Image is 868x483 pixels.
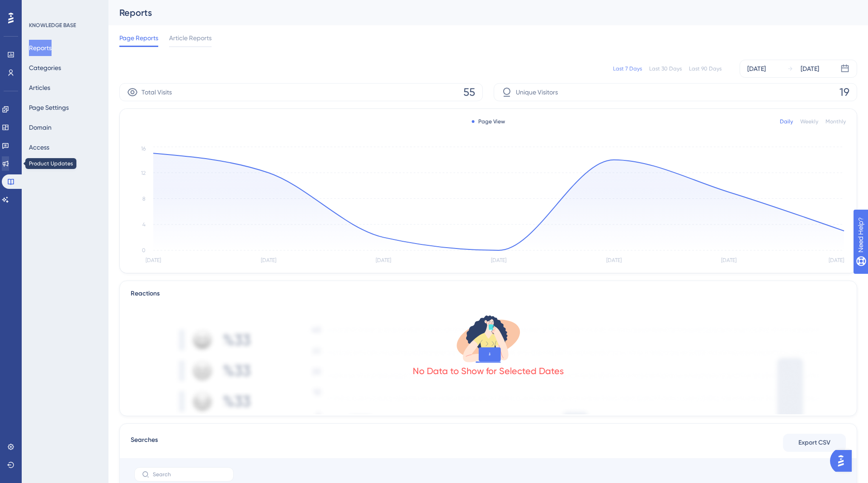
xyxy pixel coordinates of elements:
div: Last 7 Days [613,65,642,72]
iframe: UserGuiding AI Assistant Launcher [830,447,857,474]
button: Reports [29,40,52,56]
button: Articles [29,80,50,96]
div: Daily [780,118,793,125]
tspan: 0 [142,247,146,253]
tspan: [DATE] [491,257,506,263]
div: Page View [472,118,505,125]
div: KNOWLEDGE BASE [29,22,76,29]
div: Monthly [826,118,846,125]
tspan: 4 [142,221,146,228]
button: Domain [29,119,52,136]
span: Page Reports [119,33,158,43]
span: 19 [840,85,849,99]
div: Last 30 Days [649,65,682,72]
button: Categories [29,60,61,76]
tspan: 12 [141,170,146,176]
span: 55 [463,85,475,99]
div: [DATE] [747,63,766,74]
div: Reactions [131,288,846,299]
tspan: [DATE] [606,257,622,263]
tspan: 16 [141,145,146,152]
span: Article Reports [169,33,212,43]
tspan: 8 [142,196,146,202]
tspan: [DATE] [721,257,736,263]
button: Page Settings [29,99,69,116]
div: Reports [119,6,835,19]
span: Total Visits [142,87,172,98]
span: Searches [131,435,158,451]
input: Search [153,471,226,478]
div: Weekly [800,118,818,125]
tspan: [DATE] [829,257,844,263]
button: Export CSV [783,434,846,452]
button: Access [29,139,49,155]
tspan: [DATE] [261,257,276,263]
div: [DATE] [801,63,819,74]
span: Export CSV [798,437,830,448]
div: No Data to Show for Selected Dates [413,365,564,377]
tspan: [DATE] [146,257,161,263]
span: Need Help? [21,2,57,13]
div: Last 90 Days [689,65,722,72]
span: Unique Visitors [516,87,558,98]
tspan: [DATE] [376,257,391,263]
